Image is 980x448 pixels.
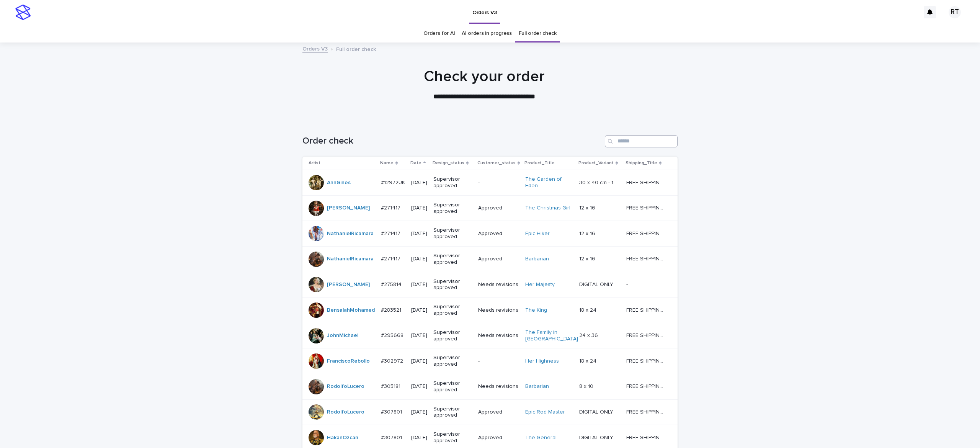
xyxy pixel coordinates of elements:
[525,176,573,189] a: The Garden of Eden
[433,355,472,368] p: Supervisor approved
[579,229,597,237] p: 12 x 16
[462,25,512,43] a: AI orders in progress
[525,329,578,342] a: The Family in [GEOGRAPHIC_DATA]
[525,435,557,441] a: The General
[380,159,394,167] p: Name
[579,356,598,365] p: 18 x 24
[478,383,519,390] p: Needs revisions
[433,227,472,240] p: Supervisor approved
[626,306,667,314] p: FREE SHIPPING - preview in 1-2 business days, after your approval delivery will take 5-10 busines...
[15,5,31,20] img: stacker-logo-s-only.png
[579,407,615,415] p: DIGITAL ONLY
[524,159,555,167] p: Product_Title
[579,203,597,211] p: 12 x 16
[302,195,678,221] tr: [PERSON_NAME] #271417#271417 [DATE]Supervisor approvedApprovedThe Christmas Girl 12 x 1612 x 16 F...
[478,358,519,365] p: -
[433,380,472,393] p: Supervisor approved
[411,332,427,339] p: [DATE]
[433,202,472,215] p: Supervisor approved
[411,180,427,186] p: [DATE]
[433,406,472,419] p: Supervisor approved
[327,358,370,365] a: FranciscoRebollo
[327,435,358,441] a: HakanOzcan
[327,332,358,339] a: JohnMichael
[411,409,427,415] p: [DATE]
[302,44,328,53] a: Orders V3
[302,348,678,374] tr: FranciscoRebollo #302972#302972 [DATE]Supervisor approved-Her Highness 18 x 2418 x 24 FREE SHIPPI...
[381,331,405,339] p: #295668
[381,203,402,211] p: #271417
[381,280,403,288] p: #275814
[302,298,678,323] tr: BensalahMohamed #283521#283521 [DATE]Supervisor approvedNeeds revisionsThe King 18 x 2418 x 24 FR...
[302,272,678,298] tr: [PERSON_NAME] #275814#275814 [DATE]Supervisor approvedNeeds revisionsHer Majesty DIGITAL ONLYDIGI...
[327,281,370,288] a: [PERSON_NAME]
[327,205,370,211] a: [PERSON_NAME]
[411,435,427,441] p: [DATE]
[477,159,516,167] p: Customer_status
[579,280,615,288] p: DIGITAL ONLY
[302,374,678,399] tr: RodolfoLucero #305181#305181 [DATE]Supervisor approvedNeeds revisionsBarbarian 8 x 108 x 10 FREE ...
[525,409,565,415] a: Epic Rod Master
[327,409,364,415] a: RodolfoLucero
[433,253,472,266] p: Supervisor approved
[381,254,402,262] p: #271417
[302,221,678,247] tr: NathanielRicamara #271417#271417 [DATE]Supervisor approvedApprovedEpic Hiker 12 x 1612 x 16 FREE ...
[411,256,427,262] p: [DATE]
[411,383,427,390] p: [DATE]
[525,383,549,390] a: Barbarian
[525,256,549,262] a: Barbarian
[381,178,407,186] p: #12972UK
[605,135,678,147] input: Search
[626,254,667,262] p: FREE SHIPPING - preview in 1-2 business days, after your approval delivery will take 5-10 busines...
[525,205,570,211] a: The Christmas Girl
[309,159,320,167] p: Artist
[336,44,376,53] p: Full order check
[302,170,678,196] tr: AnnGines #12972UK#12972UK [DATE]Supervisor approved-The Garden of Eden 30 x 40 cm - 10% Upfront P...
[297,67,672,86] h1: Check your order
[626,178,667,186] p: FREE SHIPPING- preview in 1-2 business days, after your approval delivery will take 5-10 business...
[302,399,678,425] tr: RodolfoLucero #307801#307801 [DATE]Supervisor approvedApprovedEpic Rod Master DIGITAL ONLYDIGITAL...
[381,382,402,390] p: #305181
[381,306,403,314] p: #283521
[478,281,519,288] p: Needs revisions
[626,203,667,211] p: FREE SHIPPING - preview in 1-2 business days, after your approval delivery will take 5-10 busines...
[478,435,519,441] p: Approved
[327,231,374,237] a: NathanielRicamara
[579,306,598,314] p: 18 x 24
[525,231,550,237] a: Epic Hiker
[381,356,405,365] p: #302972
[433,431,472,444] p: Supervisor approved
[327,180,351,186] a: AnnGines
[578,159,614,167] p: Product_Variant
[411,281,427,288] p: [DATE]
[626,331,667,339] p: FREE SHIPPING - preview in 1-2 business days, after your approval delivery will take 5-10 busines...
[579,433,615,441] p: DIGITAL ONLY
[626,382,667,390] p: FREE SHIPPING - preview in 1-2 business days, delivery in 5-10 business days after your approval.
[626,433,667,441] p: FREE SHIPPING - preview in 1-2 business days, after your approval delivery will take 5-10 b.d., l...
[579,331,599,339] p: 24 x 36
[525,358,559,365] a: Her Highness
[626,407,667,415] p: FREE SHIPPING - preview in 1-2 business days, after your approval delivery will take 5-10 b.d., l...
[433,176,472,189] p: Supervisor approved
[626,356,667,365] p: FREE SHIPPING - preview in 1-2 business days, delivery in 5-10 business days after your approval.
[302,246,678,272] tr: NathanielRicamara #271417#271417 [DATE]Supervisor approvedApprovedBarbarian 12 x 1612 x 16 FREE S...
[327,256,374,262] a: NathanielRicamara
[411,358,427,365] p: [DATE]
[478,180,519,186] p: -
[626,280,629,288] p: -
[410,159,421,167] p: Date
[433,278,472,291] p: Supervisor approved
[327,383,364,390] a: RodolfoLucero
[579,254,597,262] p: 12 x 16
[626,159,657,167] p: Shipping_Title
[302,323,678,348] tr: JohnMichael #295668#295668 [DATE]Supervisor approvedNeeds revisionsThe Family in [GEOGRAPHIC_DATA...
[519,25,557,43] a: Full order check
[525,307,547,314] a: The King
[411,205,427,211] p: [DATE]
[433,159,464,167] p: Design_status
[579,178,622,186] p: 30 x 40 cm - 10% Upfront Payment
[478,205,519,211] p: Approved
[411,307,427,314] p: [DATE]
[949,6,961,18] div: RT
